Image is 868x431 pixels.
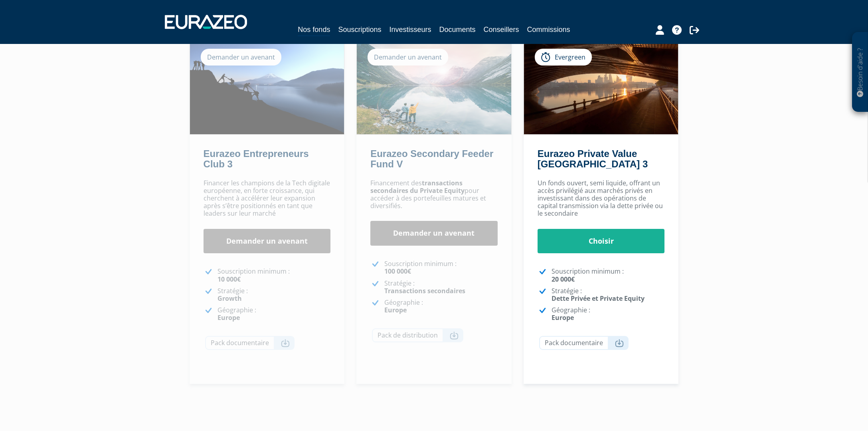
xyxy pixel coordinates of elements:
[552,313,574,322] strong: Europe
[552,294,645,303] strong: Dette Privée et Private Equity
[370,148,493,169] a: Eurazeo Secondary Feeder Fund V
[217,306,331,322] p: Géographie :
[217,294,242,303] strong: Growth
[201,49,281,66] div: Demander un avenant
[538,229,665,254] a: Choisir
[538,179,665,218] p: Un fonds ouvert, semi liquide, offrant un accès privilégié aux marchés privés en investissant dan...
[539,336,629,350] a: Pack documentaire
[439,24,476,35] a: Documents
[190,41,344,134] img: Eurazeo Entrepreneurs Club 3
[384,306,407,314] strong: Europe
[357,41,511,134] img: Eurazeo Secondary Feeder Fund V
[389,24,431,35] a: Investisseurs
[204,229,331,254] a: Demander un avenant
[384,280,498,295] p: Stratégie :
[384,260,498,275] p: Souscription minimum :
[217,313,240,322] strong: Europe
[368,49,448,66] div: Demander un avenant
[527,24,570,35] a: Commissions
[298,24,330,36] a: Nos fonds
[384,267,411,276] strong: 100 000€
[524,41,678,134] img: Eurazeo Private Value Europe 3
[217,275,241,284] strong: 10 000€
[205,336,295,350] a: Pack documentaire
[370,179,498,210] p: Financement des pour accéder à des portefeuilles matures et diversifiés.
[338,24,381,35] a: Souscriptions
[165,15,247,29] img: 1732889491-logotype_eurazeo_blanc_rvb.png
[552,306,665,322] p: Géographie :
[484,24,519,35] a: Conseillers
[552,268,665,283] p: Souscription minimum :
[204,179,331,218] p: Financer les champions de la Tech digitale européenne, en forte croissance, qui cherchent à accél...
[538,148,648,169] a: Eurazeo Private Value [GEOGRAPHIC_DATA] 3
[372,328,463,342] a: Pack de distribution
[856,36,865,108] p: Besoin d'aide ?
[535,49,592,66] div: Evergreen
[384,299,498,314] p: Géographie :
[552,275,575,284] strong: 20 000€
[370,179,465,195] strong: transactions secondaires du Private Equity
[217,268,331,283] p: Souscription minimum :
[384,286,465,295] strong: Transactions secondaires
[204,148,309,169] a: Eurazeo Entrepreneurs Club 3
[552,287,665,302] p: Stratégie :
[370,221,498,246] a: Demander un avenant
[217,287,331,302] p: Stratégie :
